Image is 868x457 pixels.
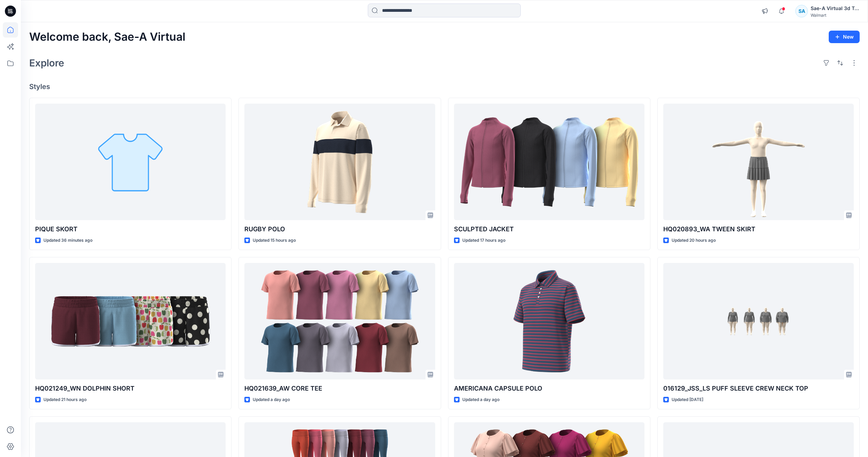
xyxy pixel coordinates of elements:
[454,263,644,379] a: AMERICANA CAPSULE POLO
[811,13,859,18] div: Walmart
[663,384,854,393] p: 016129_JSS_LS PUFF SLEEVE CREW NECK TOP
[663,263,854,379] a: 016129_JSS_LS PUFF SLEEVE CREW NECK TOP
[43,396,87,403] p: Updated 21 hours ago
[253,396,290,403] p: Updated a day ago
[462,237,505,244] p: Updated 17 hours ago
[29,57,64,69] h2: Explore
[244,104,435,220] a: RUGBY POLO
[672,237,716,244] p: Updated 20 hours ago
[811,4,859,13] div: Sae-A Virtual 3d Team
[454,384,644,393] p: AMERICANA CAPSULE POLO
[29,82,860,91] h4: Styles
[35,104,226,220] a: PIQUE SKORT
[244,384,435,393] p: HQ021639_AW CORE TEE
[244,263,435,379] a: HQ021639_AW CORE TEE
[454,224,644,234] p: SCULPTED JACKET
[244,224,435,234] p: RUGBY POLO
[35,263,226,379] a: HQ021249_WN DOLPHIN SHORT
[672,396,703,403] p: Updated [DATE]
[29,31,185,43] h2: Welcome back, Sae-A Virtual
[663,224,854,234] p: HQ020893_WA TWEEN SKIRT
[829,31,860,43] button: New
[462,396,500,403] p: Updated a day ago
[35,384,226,393] p: HQ021249_WN DOLPHIN SHORT
[795,5,808,17] div: SA
[663,104,854,220] a: HQ020893_WA TWEEN SKIRT
[454,104,644,220] a: SCULPTED JACKET
[253,237,296,244] p: Updated 15 hours ago
[35,224,226,234] p: PIQUE SKORT
[43,237,92,244] p: Updated 36 minutes ago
